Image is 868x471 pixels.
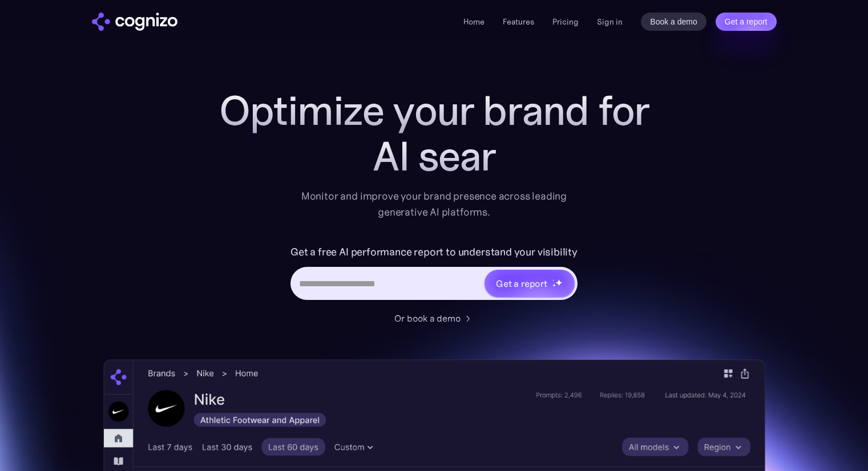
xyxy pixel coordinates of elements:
div: Monitor and improve your brand presence across leading generative AI platforms. [294,188,575,220]
img: star [552,279,554,281]
form: Hero URL Input Form [290,243,578,306]
div: AI sear [206,133,663,179]
a: Get a report [716,13,777,31]
a: Or book a demo [394,311,474,325]
div: Get a report [496,277,547,290]
a: Get a reportstarstarstar [483,269,576,298]
img: star [555,279,563,286]
img: star [552,283,556,287]
a: Home [463,17,485,27]
img: cognizo logo [92,13,177,31]
label: Get a free AI performance report to understand your visibility [290,243,578,261]
a: Sign in [597,15,623,29]
a: home [92,13,177,31]
div: Or book a demo [394,311,461,325]
a: Pricing [552,17,579,27]
a: Features [503,17,534,27]
h1: Optimize your brand for [206,88,663,133]
a: Book a demo [641,13,706,31]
